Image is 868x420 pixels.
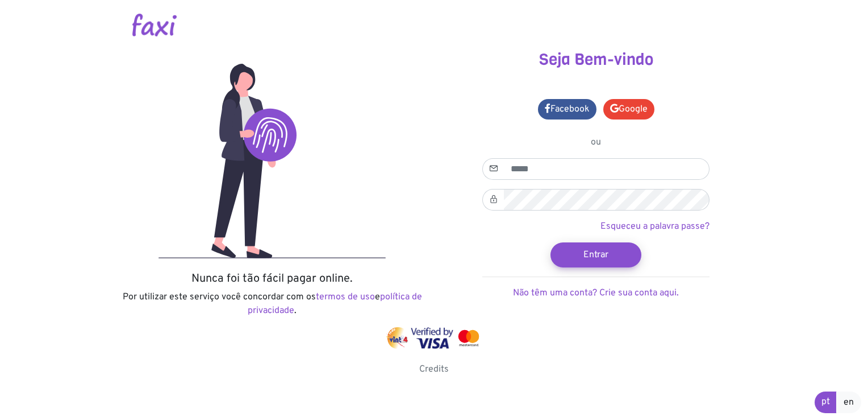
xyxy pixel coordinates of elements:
img: vinti4 [386,327,409,349]
h5: Nunca foi tão fácil pagar online. [119,272,425,286]
p: Por utilizar este serviço você concordar com os e . [119,290,425,318]
a: Credits [419,364,449,375]
p: ou [482,135,710,149]
a: Esqueceu a palavra passe? [600,221,710,232]
a: Não têm uma conta? Crie sua conta aqui. [513,287,679,299]
img: visa [411,327,453,349]
a: termos de uso [316,291,375,303]
a: en [836,392,861,413]
h3: Seja Bem-vindo [443,50,749,69]
a: pt [815,392,837,413]
button: Entrar [550,242,641,267]
a: Facebook [538,99,596,120]
img: mastercard [456,327,482,349]
a: Google [603,99,654,120]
